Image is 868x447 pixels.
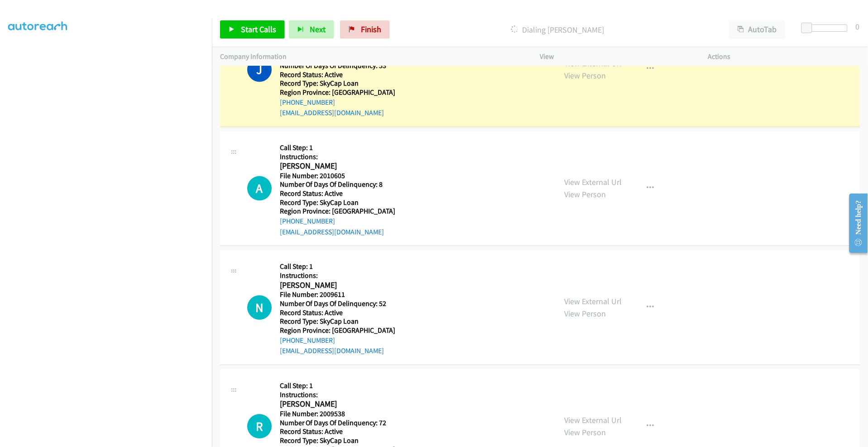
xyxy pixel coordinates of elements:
p: Company Information [220,51,524,62]
a: View Person [565,71,606,81]
h5: Call Step: 1 [280,262,395,272]
a: View External Url [565,296,622,307]
h5: Record Type: SkyCap Loan [280,437,395,446]
a: [EMAIL_ADDRESS][DOMAIN_NAME] [280,228,384,237]
h5: Record Type: SkyCap Loan [280,199,395,208]
span: Next [310,24,326,34]
a: [PHONE_NUMBER] [280,336,335,345]
a: Start Calls [220,20,285,39]
h5: Call Step: 1 [280,382,395,391]
h2: [PERSON_NAME] [280,399,395,410]
h5: Instructions: [280,153,395,162]
h5: File Number: 2009611 [280,291,395,300]
h5: Record Status: Active [280,71,395,80]
a: [EMAIL_ADDRESS][DOMAIN_NAME] [280,109,384,117]
a: View Person [565,428,606,438]
a: View External Url [565,58,622,69]
h5: Record Status: Active [280,428,395,437]
h5: Record Status: Active [280,189,395,199]
h5: Record Status: Active [280,309,395,318]
span: Finish [361,24,381,34]
a: View External Url [565,177,622,188]
span: Start Calls [241,24,276,34]
p: Actions [708,51,860,62]
h5: Number Of Days Of Delinquency: 72 [280,419,395,428]
h5: Region Province: [GEOGRAPHIC_DATA] [280,326,395,335]
h5: File Number: 2010605 [280,172,395,181]
h2: [PERSON_NAME] [280,161,395,172]
h5: Record Type: SkyCap Loan [280,317,395,326]
h1: A [247,176,272,201]
div: The call is yet to be attempted [247,176,272,201]
h5: Call Step: 1 [280,144,395,153]
h5: Region Province: [GEOGRAPHIC_DATA] [280,88,395,97]
h5: Region Province: [GEOGRAPHIC_DATA] [280,207,395,216]
div: 0 [856,20,860,33]
h5: Number Of Days Of Delinquency: 8 [280,180,395,189]
h5: Record Type: SkyCap Loan [280,79,395,88]
h1: J [247,58,272,82]
p: Dialing [PERSON_NAME] [402,24,713,36]
a: View Person [565,309,606,319]
div: Delay between calls (in seconds) [806,24,848,32]
div: The call is yet to be attempted [247,414,272,439]
iframe: Resource Center [842,187,868,259]
button: AutoTab [729,20,786,39]
h1: N [247,296,272,320]
h5: Number Of Days Of Delinquency: 53 [280,62,395,71]
p: View [540,51,692,62]
h5: Number Of Days Of Delinquency: 52 [280,300,395,309]
a: View External Url [565,415,622,426]
a: [PHONE_NUMBER] [280,217,335,226]
h5: Instructions: [280,272,395,281]
h1: R [247,414,272,439]
a: Finish [340,20,390,39]
h5: Instructions: [280,391,395,400]
a: [EMAIL_ADDRESS][DOMAIN_NAME] [280,347,384,355]
button: Next [289,20,334,39]
h5: File Number: 2009538 [280,410,395,419]
a: [PHONE_NUMBER] [280,98,335,107]
a: View Person [565,189,606,200]
h2: [PERSON_NAME] [280,281,395,291]
div: The call is yet to be attempted [247,296,272,320]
